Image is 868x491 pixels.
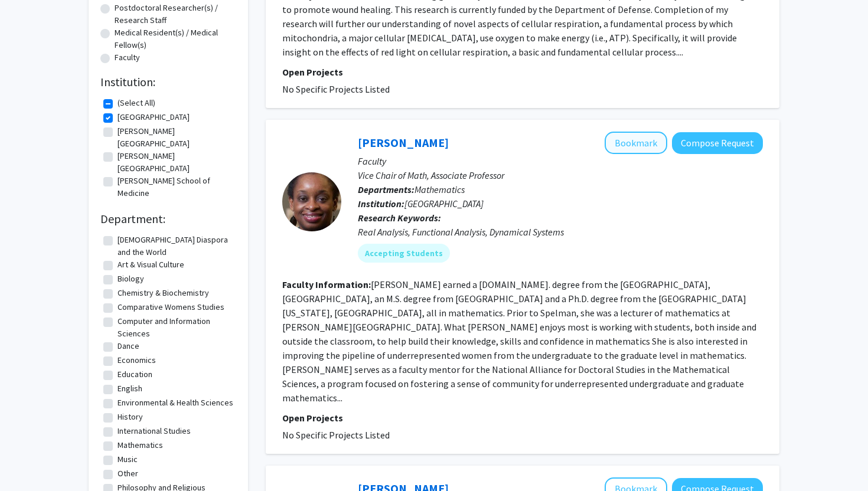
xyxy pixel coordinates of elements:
[415,184,465,195] span: Mathematics
[118,382,142,395] label: English
[118,453,138,466] label: Music
[358,225,763,239] div: Real Analysis, Functional Analysis, Dynamical Systems
[118,368,152,381] label: Education
[118,175,233,199] label: [PERSON_NAME] School of Medicine
[282,65,763,79] p: Open Projects
[118,150,233,175] label: [PERSON_NAME][GEOGRAPHIC_DATA]
[118,354,156,366] label: Economics
[404,198,484,210] span: [GEOGRAPHIC_DATA]
[118,439,163,451] label: Mathematics
[118,111,190,123] label: [GEOGRAPHIC_DATA]
[118,340,139,352] label: Dance
[118,301,224,313] label: Comparative Womens Studies
[118,287,209,299] label: Chemistry & Biochemistry
[282,279,371,290] b: Faculty Information:
[115,27,236,51] label: Medical Resident(s) / Medical Fellow(s)
[358,244,450,263] mat-chip: Accepting Students
[118,411,143,423] label: History
[118,315,233,340] label: Computer and Information Sciences
[358,168,763,182] p: Vice Chair of Math, Associate Professor
[282,83,390,95] span: No Specific Projects Listed
[358,198,404,210] b: Institution:
[118,234,233,258] label: [DEMOGRAPHIC_DATA] Diaspora and the World
[118,467,138,480] label: Other
[358,212,441,224] b: Research Keywords:
[282,429,390,441] span: No Specific Projects Listed
[358,135,449,150] a: [PERSON_NAME]
[282,411,763,425] p: Open Projects
[100,212,236,226] h2: Department:
[118,125,233,150] label: [PERSON_NAME][GEOGRAPHIC_DATA]
[358,154,763,168] p: Faculty
[100,75,236,89] h2: Institution:
[115,2,236,27] label: Postdoctoral Researcher(s) / Research Staff
[605,132,667,154] button: Add Yewande Olubummo to Bookmarks
[672,132,763,154] button: Compose Request to Yewande Olubummo
[115,51,140,64] label: Faculty
[9,438,50,482] iframe: Chat
[358,184,415,195] b: Departments:
[118,397,233,409] label: Environmental & Health Sciences
[118,97,155,109] label: (Select All)
[282,279,756,404] fg-read-more: [PERSON_NAME] earned a [DOMAIN_NAME]. degree from the [GEOGRAPHIC_DATA], [GEOGRAPHIC_DATA], an M....
[118,425,191,437] label: International Studies
[118,258,184,271] label: Art & Visual Culture
[118,273,144,285] label: Biology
